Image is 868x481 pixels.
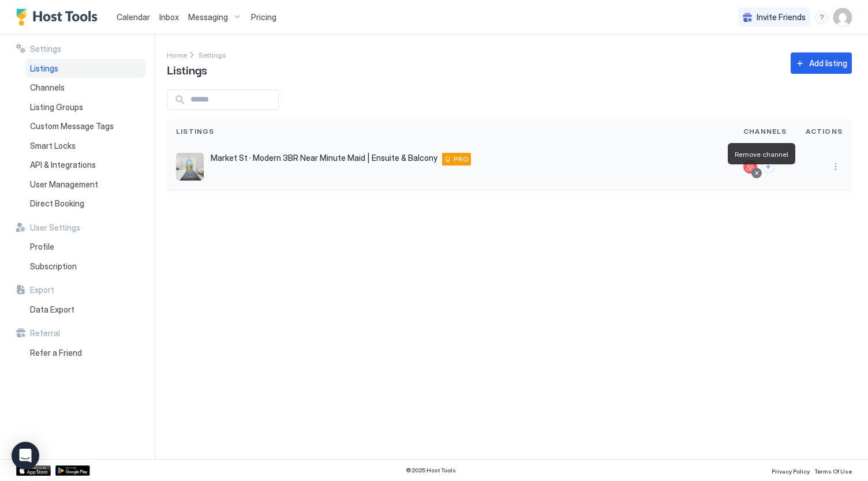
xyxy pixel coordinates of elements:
[167,48,187,61] a: Home
[806,126,843,137] span: Actions
[772,468,810,475] span: Privacy Policy
[199,48,226,61] a: Settings
[791,52,852,74] button: Add listing
[159,12,179,22] span: Inbox
[30,223,80,233] span: User Settings
[30,179,98,190] span: User Management
[25,78,145,97] a: Channels
[12,442,39,469] div: Open Intercom Messenger
[743,126,787,137] span: Channels
[25,59,145,78] a: Listings
[30,63,58,74] span: Listings
[16,465,51,476] a: App Store
[55,465,90,476] a: Google Play Store
[814,468,852,475] span: Terms Of Use
[211,153,437,163] span: Market St · Modern 3BR Near Minute Maid | Ensuite & Balcony
[30,141,76,151] span: Smart Locks
[117,11,150,23] a: Calendar
[199,48,226,61] div: Breadcrumb
[188,12,228,22] span: Messaging
[454,154,469,164] span: PRO
[176,126,215,137] span: Listings
[25,136,145,156] a: Smart Locks
[25,155,145,175] a: API & Integrations
[829,160,843,174] div: menu
[735,150,788,159] span: Remove channel
[833,8,852,27] div: User profile
[30,242,54,252] span: Profile
[772,464,810,476] a: Privacy Policy
[30,348,82,358] span: Refer a Friend
[809,57,847,69] div: Add listing
[25,194,145,213] a: Direct Booking
[762,160,775,173] button: Connect channels
[815,10,829,24] div: menu
[30,160,96,170] span: API & Integrations
[16,9,103,26] a: Host Tools Logo
[30,285,54,295] span: Export
[251,12,276,22] span: Pricing
[159,11,179,23] a: Inbox
[814,464,852,476] a: Terms Of Use
[30,198,84,209] span: Direct Booking
[829,160,843,174] button: More options
[25,237,145,257] a: Profile
[30,305,74,315] span: Data Export
[25,343,145,363] a: Refer a Friend
[25,97,145,117] a: Listing Groups
[199,51,226,59] span: Settings
[176,153,204,181] div: listing image
[30,102,83,112] span: Listing Groups
[30,44,61,54] span: Settings
[30,82,65,93] span: Channels
[30,121,114,131] span: Custom Message Tags
[406,467,456,474] span: © 2025 Host Tools
[25,117,145,136] a: Custom Message Tags
[25,300,145,320] a: Data Export
[167,61,207,78] span: Listings
[30,328,60,339] span: Referral
[757,12,806,22] span: Invite Friends
[167,48,187,61] div: Breadcrumb
[167,51,187,59] span: Home
[25,175,145,194] a: User Management
[186,90,278,110] input: Input Field
[30,261,77,272] span: Subscription
[25,257,145,276] a: Subscription
[117,12,150,22] span: Calendar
